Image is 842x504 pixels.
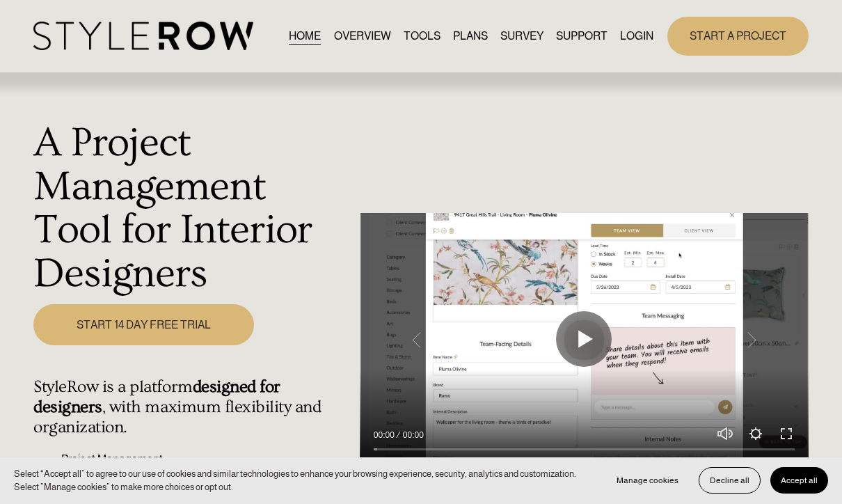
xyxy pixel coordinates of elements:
[781,475,818,485] span: Accept all
[374,428,398,442] div: Current time
[374,444,795,454] input: Seek
[620,26,653,45] a: LOGIN
[710,475,749,485] span: Decline all
[14,467,592,494] p: Select “Accept all” to agree to our use of cookies and similar technologies to enhance your brows...
[556,28,607,45] span: SUPPORT
[667,17,809,55] a: START A PROJECT
[606,467,689,494] button: Manage cookies
[289,26,321,45] a: HOME
[556,26,607,45] a: folder dropdown
[33,122,351,297] h1: A Project Management Tool for Interior Designers
[500,26,543,45] a: SURVEY
[556,311,612,367] button: Play
[33,377,284,416] strong: designed for designers
[617,475,678,485] span: Manage cookies
[404,26,440,45] a: TOOLS
[398,428,427,442] div: Duration
[334,26,391,45] a: OVERVIEW
[33,22,253,50] img: StyleRow
[453,26,488,45] a: PLANS
[699,467,761,494] button: Decline all
[33,377,351,438] h4: StyleRow is a platform , with maximum flexibility and organization.
[61,451,351,468] p: Project Management
[770,467,828,494] button: Accept all
[33,304,254,345] a: START 14 DAY FREE TRIAL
